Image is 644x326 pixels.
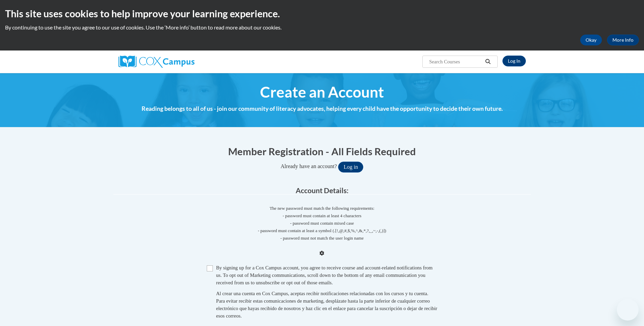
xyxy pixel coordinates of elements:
[617,299,639,321] iframe: Button to launch messaging window
[428,58,483,66] input: Search Courses
[5,7,639,20] h2: This site uses cookies to help improve your learning experience.
[216,265,433,285] span: By signing up for a Cox Campus account, you agree to receive course and account-related notificat...
[502,56,526,66] a: Log In
[483,58,493,66] button: Search
[607,35,639,45] a: More Info
[580,35,602,45] button: Okay
[281,163,337,169] span: Already have an account?
[260,83,384,101] span: Create an Account
[113,144,531,158] h1: Member Registration - All Fields Required
[113,212,531,242] span: - password must contain at least 4 characters - password must contain mixed case - password must ...
[5,24,639,31] p: By continuing to use the site you agree to our use of cookies. Use the ‘More info’ button to read...
[118,56,195,68] img: Cox Campus
[296,186,349,195] span: Account Details:
[216,291,437,319] span: Al crear una cuenta en Cox Campus, aceptas recibir notificaciones relacionadas con los cursos y t...
[338,162,363,172] button: Log in
[270,206,374,211] span: The new password must match the following requirements:
[113,104,531,113] h4: Reading belongs to all of us - join our community of literacy advocates, helping every child have...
